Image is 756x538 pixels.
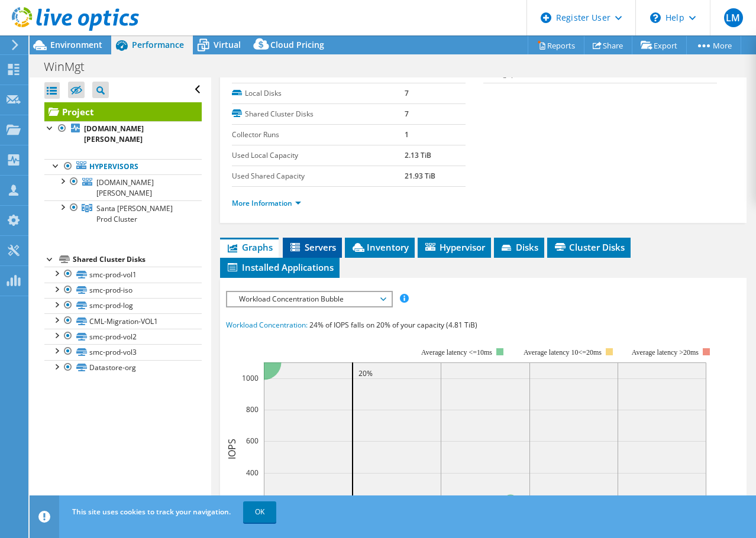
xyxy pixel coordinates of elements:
[225,439,238,459] text: IOPS
[44,360,202,375] a: Datastore-org
[44,329,202,344] a: smc-prod-vol2
[246,404,259,414] text: 800
[232,198,301,208] a: More Information
[270,39,324,50] span: Cloud Pricing
[44,298,202,313] a: smc-prod-log
[524,348,602,356] tspan: Average latency 10<=20ms
[44,313,202,329] a: CML-Migration-VOL1
[44,344,202,359] a: smc-prod-vol3
[73,252,202,267] div: Shared Cluster Disks
[72,507,231,517] span: This site uses cookies to track your navigation.
[405,88,409,98] b: 7
[686,36,741,54] a: More
[233,292,385,306] span: Workload Concentration Bubble
[553,241,625,253] span: Cluster Disks
[405,109,409,119] b: 7
[44,102,202,121] a: Project
[424,241,485,253] span: Hypervisor
[214,39,241,50] span: Virtual
[44,267,202,282] a: smc-prod-vol1
[226,320,308,330] span: Workload Concentration:
[405,129,409,140] b: 1
[358,368,373,378] text: 20%
[246,468,259,478] text: 400
[242,373,259,383] text: 1000
[246,436,259,446] text: 600
[632,348,699,356] text: Average latency >20ms
[44,121,202,147] a: [DOMAIN_NAME][PERSON_NAME]
[243,501,276,523] a: OK
[44,174,202,200] a: [DOMAIN_NAME][PERSON_NAME]
[50,39,102,50] span: Environment
[724,8,743,27] span: LM
[84,124,144,144] b: [DOMAIN_NAME][PERSON_NAME]
[650,12,661,23] svg: \n
[44,200,202,226] a: Santa Maria Prod Cluster
[232,87,405,99] label: Local Disks
[405,171,435,181] b: 21.93 TiB
[232,129,405,141] label: Collector Runs
[309,320,477,330] span: 24% of IOPS falls on 20% of your capacity (4.81 TiB)
[132,39,184,50] span: Performance
[44,283,202,298] a: smc-prod-iso
[38,60,103,73] h1: WinMgt
[226,241,273,253] span: Graphs
[500,241,538,253] span: Disks
[351,241,409,253] span: Inventory
[405,150,431,160] b: 2.13 TiB
[584,36,632,54] a: Share
[44,159,202,174] a: Hypervisors
[232,150,405,161] label: Used Local Capacity
[632,36,687,54] a: Export
[232,108,405,120] label: Shared Cluster Disks
[289,241,336,253] span: Servers
[226,261,334,273] span: Installed Applications
[421,348,492,356] tspan: Average latency <=10ms
[96,203,173,224] span: Santa [PERSON_NAME] Prod Cluster
[528,36,584,54] a: Reports
[96,177,154,198] span: [DOMAIN_NAME][PERSON_NAME]
[232,170,405,182] label: Used Shared Capacity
